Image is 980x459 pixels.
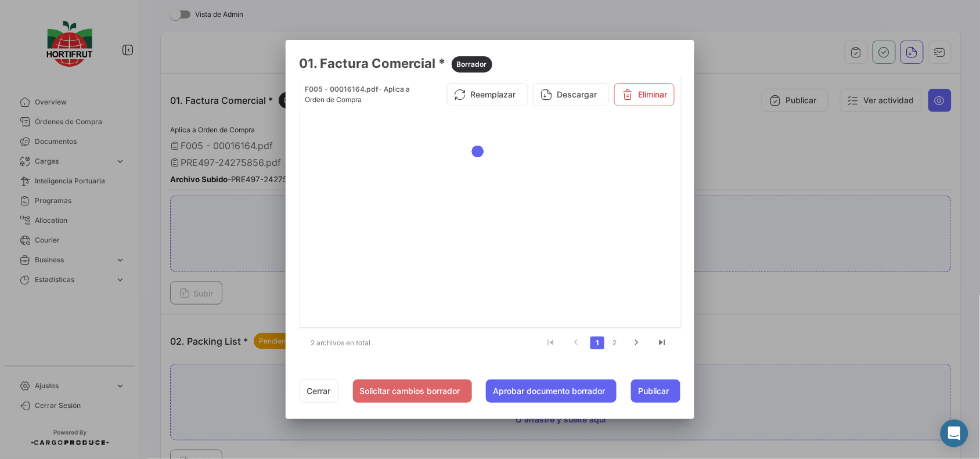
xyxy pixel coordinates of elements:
[353,380,472,403] button: Solicitar cambios borrador
[539,337,561,349] a: go to first page
[606,333,624,353] li: page 2
[533,83,609,106] button: Descargar
[300,54,681,73] h3: 01. Factura Comercial *
[457,59,487,70] span: Borrador
[614,83,675,106] button: Eliminar
[565,337,587,349] a: go to previous page
[625,337,647,349] a: go to next page
[589,333,606,353] li: page 1
[486,380,617,403] button: Aprobar documento borrador
[638,385,669,397] span: Publicar
[300,328,402,357] div: 2 archivos en total
[590,337,604,349] a: 1
[631,380,680,403] button: Publicar
[305,85,379,93] span: F005 - 00016164.pdf
[608,337,622,349] a: 2
[941,420,968,447] div: Abrir Intercom Messenger
[651,337,673,349] a: go to last page
[300,380,338,403] button: Cerrar
[447,83,528,106] button: Reemplazar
